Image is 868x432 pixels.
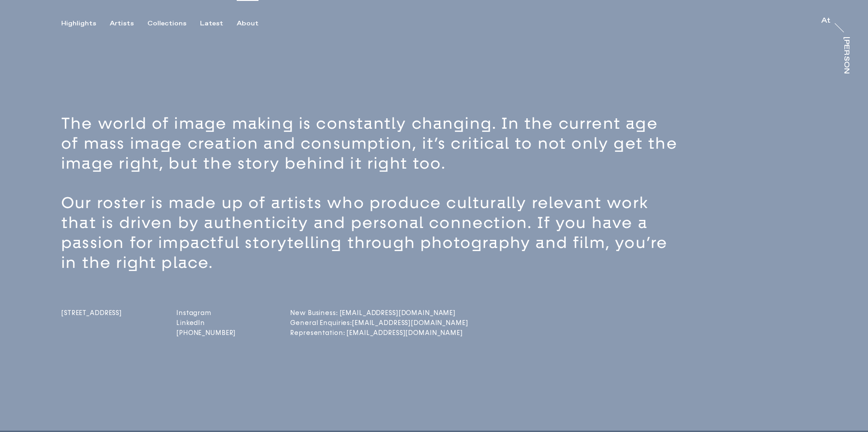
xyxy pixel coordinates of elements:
[821,17,830,26] a: At
[147,19,186,28] div: Collections
[147,19,200,28] button: Collections
[176,309,236,317] a: Instagram
[61,114,683,174] p: The world of image making is constantly changing. In the current age of mass image creation and c...
[237,19,258,28] div: About
[290,319,362,327] a: General Enquiries:[EMAIL_ADDRESS][DOMAIN_NAME]
[61,309,122,317] span: [STREET_ADDRESS]
[200,19,237,28] button: Latest
[61,193,683,273] p: Our roster is made up of artists who produce culturally relevant work that is driven by authentic...
[176,329,236,337] a: [PHONE_NUMBER]
[110,19,134,28] div: Artists
[176,319,236,327] a: LinkedIn
[841,37,850,74] a: [PERSON_NAME]
[61,19,96,28] div: Highlights
[290,329,362,337] a: Representation: [EMAIL_ADDRESS][DOMAIN_NAME]
[843,37,850,107] div: [PERSON_NAME]
[110,19,147,28] button: Artists
[200,19,223,28] div: Latest
[290,309,362,317] a: New Business: [EMAIL_ADDRESS][DOMAIN_NAME]
[61,309,122,339] a: [STREET_ADDRESS]
[237,19,272,28] button: About
[61,19,110,28] button: Highlights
